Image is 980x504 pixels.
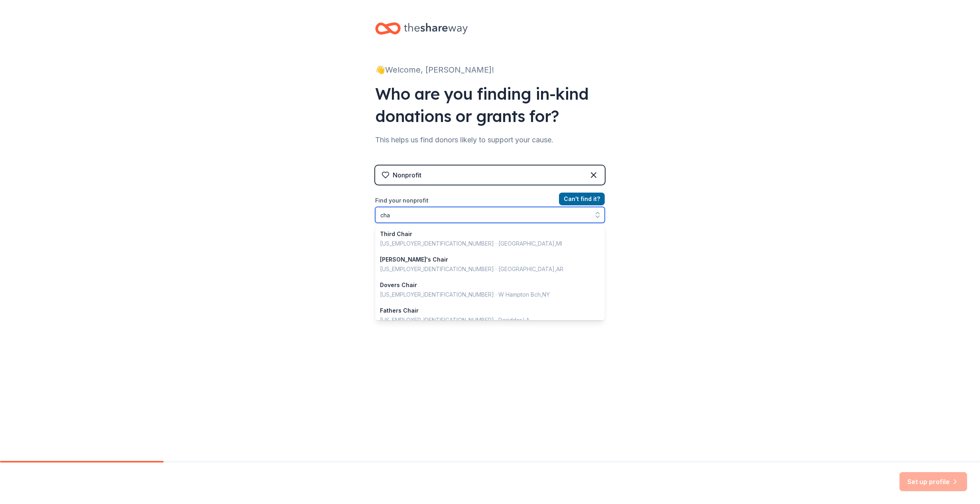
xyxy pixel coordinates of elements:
div: [PERSON_NAME]'s Chair [380,255,590,264]
div: [US_EMPLOYER_IDENTIFICATION_NUMBER] · [GEOGRAPHIC_DATA] , AR [380,264,590,274]
div: [US_EMPLOYER_IDENTIFICATION_NUMBER] · [GEOGRAPHIC_DATA] , MI [380,239,590,248]
input: Search by name, EIN, or city [375,207,605,223]
div: [US_EMPLOYER_IDENTIFICATION_NUMBER] · Deridder , LA [380,315,590,325]
div: Third Chair [380,229,590,239]
div: Fathers Chair [380,306,590,315]
div: [US_EMPLOYER_IDENTIFICATION_NUMBER] · W Hampton Bch , NY [380,290,590,299]
div: Dovers Chair [380,280,590,290]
